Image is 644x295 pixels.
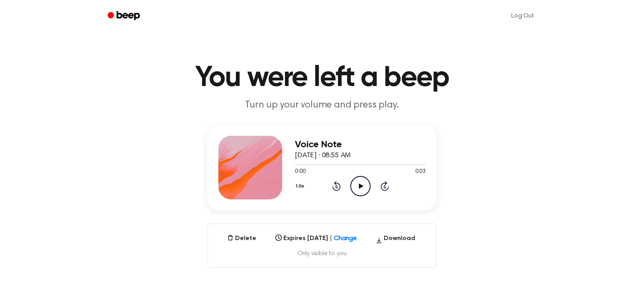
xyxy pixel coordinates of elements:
[295,139,426,150] h3: Voice Note
[118,64,526,92] h1: You were left a beep
[102,8,147,24] a: Beep
[373,234,418,246] button: Download
[503,6,542,25] a: Log Out
[415,168,426,176] span: 0:03
[295,168,305,176] span: 0:00
[295,180,307,193] button: 1.0x
[224,234,259,243] button: Delete
[295,152,351,159] span: [DATE] · 08:55 AM
[218,250,426,258] span: Only visible to you
[169,99,475,112] p: Turn up your volume and press play.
